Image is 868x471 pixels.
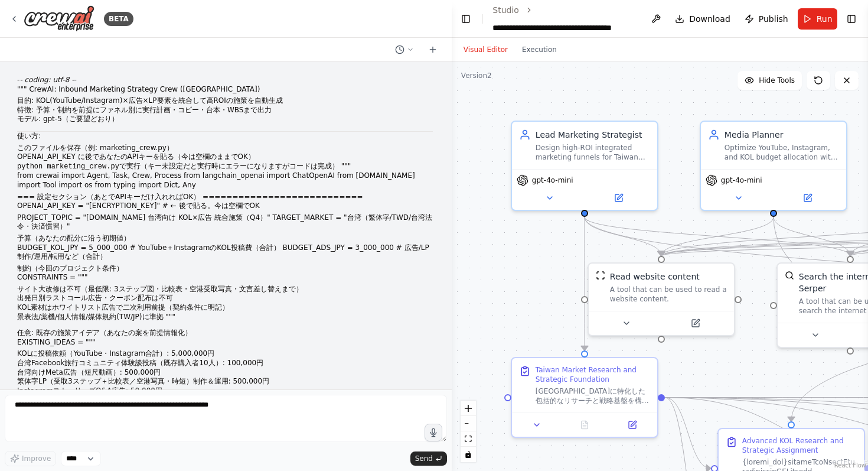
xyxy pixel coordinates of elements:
g: Edge from ce4e503f-e74e-4274-80fd-f6a80b05b6eb to 05a847f9-881d-4393-b7b5-e72fea5baf85 [579,217,856,256]
button: zoom in [461,401,476,416]
button: Start a new chat [423,43,442,57]
h1: 任意: 既存の施策アイデア（あなたの案を前提情報化） [17,329,433,338]
button: Switch to previous chat [390,43,419,57]
div: Taiwan Market Research and Strategic Foundation[GEOGRAPHIC_DATA]に特化した包括的なリサーチと戦略基盤を構築する。予算制約：KOL活... [511,357,658,438]
span: Send [415,454,433,463]
div: Design high-ROI integrated marketing funnels for Taiwan market targeting {target_market}, maximiz... [536,143,650,162]
div: [GEOGRAPHIC_DATA]に特化した包括的なリサーチと戦略基盤を構築する。予算制約：KOL活動に{budget_kol}円、広告に{budget_ads}円で{topic}の{targe... [536,386,650,405]
li: KOL素材はホワイトリスト広告で二次利用前提（契約条件に明記） [17,303,433,313]
span: Download [689,13,730,25]
button: Download [670,8,735,30]
p: OPENAI_API_KEY = "[ENCRYPTION_KEY]" # ← 後で貼る。今は空欄でOK [17,202,433,211]
code: python marketing_crew.py [17,163,119,171]
li: このファイルを保存（例: marketing_crew.py） [17,144,433,153]
li: OPENAI_API_KEY に後であなたのAPIキーを貼る（今は空欄のままでOK） [17,152,433,162]
div: Version 2 [461,71,492,80]
p: BUDGET_KOL_JPY = 5_000_000 # YouTube＋InstagramのKOL投稿費（合計） BUDGET_ADS_JPY = 3_000_000 # 広告/LP制作/運用... [17,243,433,262]
button: Execution [515,43,564,57]
div: React Flow controls [461,401,476,462]
div: Read website content [610,271,700,282]
p: CONSTRAINTS = """ [17,273,433,282]
button: zoom out [461,416,476,431]
li: 景表法/薬機/個人情報/媒体規約(TW/JP)に準拠 """ [17,313,433,322]
div: A tool that can be used to read a website content. [610,285,727,304]
img: Logo [24,5,94,32]
div: Optimize YouTube, Instagram, and KOL budget allocation with Meta and Google ads distribution to m... [725,143,839,162]
p: 使い方: [17,132,433,141]
em: - coding: utf-8 - [19,76,74,84]
p: from crewai import Agent, Task, Crew, Process from langchain_openai import ChatOpenAI from [DOMAI... [17,171,433,190]
button: Visual Editor [456,43,515,57]
button: Show right sidebar [844,11,859,27]
li: 出発日別ラストコール広告・クーポン配布は不可 [17,294,433,303]
p: PROJECT_TOPIC = "[DOMAIN_NAME] 台湾向け KOL×広告 統合施策（Q4）" TARGET_MARKET = "台湾（繁体字/TWD/台湾法令・決済慣習）" [17,213,433,232]
a: Studio [492,5,519,15]
h1: === 設定セクション（あとでAPIキーだけ入れればOK） =========================== [17,193,433,202]
div: Advanced KOL Research and Strategic Assignment [742,436,857,455]
div: Lead Marketing Strategist [536,129,650,141]
img: SerperDevTool [785,271,794,280]
li: 特徴: 予算・制約を前提にファネル別に実行計画・コピー・台本・WBSまで出力 [17,106,433,115]
button: Improve [5,451,56,466]
button: Run [798,8,837,30]
img: ScrapeWebsiteTool [596,271,605,280]
button: Hide left sidebar [459,11,473,27]
button: Open in side panel [586,191,652,205]
a: React Flow attribution [834,462,866,469]
li: 繁体字LP（受取3ステップ＋比較表／空港写真・時短）制作＆運用: 500,000円 [17,377,433,386]
button: fit view [461,431,476,447]
li: 台湾Facebook旅行コミュニティ体験談投稿（既存購入者10人）: 100,000円 [17,359,433,368]
span: Improve [22,454,51,463]
nav: breadcrumb [492,4,637,34]
div: Lead Marketing StrategistDesign high-ROI integrated marketing funnels for Taiwan market targeting... [511,121,658,211]
button: Hide Tools [738,71,802,90]
div: Media Planner [725,129,839,141]
div: BETA [104,12,133,26]
button: Send [410,451,447,466]
span: gpt-4o-mini [721,176,762,185]
li: で実行（キー未設定だと実行時にエラーになりますがコードは完成） """ [17,162,433,172]
p: """ CrewAI: Inbound Marketing Strategy Crew ([GEOGRAPHIC_DATA]) [17,85,433,95]
span: gpt-4o-mini [532,176,573,185]
li: InstagramストーリーズQ&A広告: 50,000円 [17,386,433,396]
div: Media PlannerOptimize YouTube, Instagram, and KOL budget allocation with Meta and Google ads dist... [700,121,847,211]
h1: - - [17,76,433,85]
button: Open in side panel [775,191,841,205]
span: Run [817,13,833,25]
button: Publish [740,8,793,30]
p: EXISTING_IDEAS = """ [17,338,433,347]
div: Taiwan Market Research and Strategic Foundation [536,365,650,384]
button: Click to speak your automation idea [425,424,442,441]
button: toggle interactivity [461,447,476,462]
button: Open in side panel [663,316,729,330]
span: Hide Tools [759,76,795,85]
li: モデル: gpt-5（ご要望どおり） [17,115,433,124]
span: Publish [759,13,788,25]
li: 台湾向けMeta広告（短尺動画）: 500,000円 [17,368,433,378]
li: サイト大改修は不可（最低限: 3ステップ図・比較表・空港受取写真・文言差し替えまで） [17,285,433,294]
button: No output available [560,418,610,432]
g: Edge from ce4e503f-e74e-4274-80fd-f6a80b05b6eb to 4ad7ecda-5fe4-445e-ba3e-5362bfc3394b [579,217,590,350]
li: KOLに投稿依頼（YouTube・Instagram合計）: 5,000,000円 [17,349,433,359]
div: ScrapeWebsiteToolRead website contentA tool that can be used to read a website content. [588,262,735,336]
h1: 予算（あなたの配分に沿う初期値） [17,234,433,243]
g: Edge from dbd5d1c2-d60e-48ec-b74f-33c7da651742 to 05a847f9-881d-4393-b7b5-e72fea5baf85 [768,217,856,256]
button: Open in side panel [612,418,652,432]
h1: 制約（今回のプロジェクト条件） [17,264,433,274]
li: 目的: KOL(YouTube/Instagram)×広告×LP要素を統合して高ROIの施策を自動生成 [17,96,433,106]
